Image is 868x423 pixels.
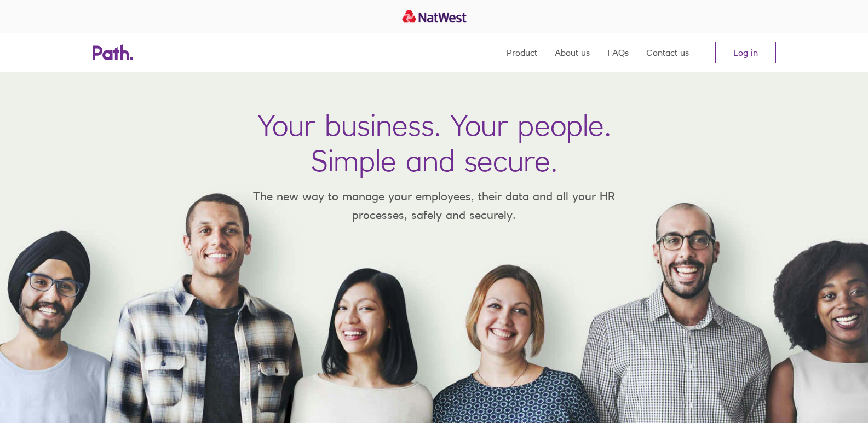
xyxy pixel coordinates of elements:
a: Product [507,33,537,72]
a: FAQs [607,33,629,72]
a: Log in [715,42,776,63]
a: About us [555,33,590,72]
h1: Your business. Your people. Simple and secure. [257,107,611,178]
a: Contact us [646,33,689,72]
p: The new way to manage your employees, their data and all your HR processes, safely and securely. [237,187,631,224]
